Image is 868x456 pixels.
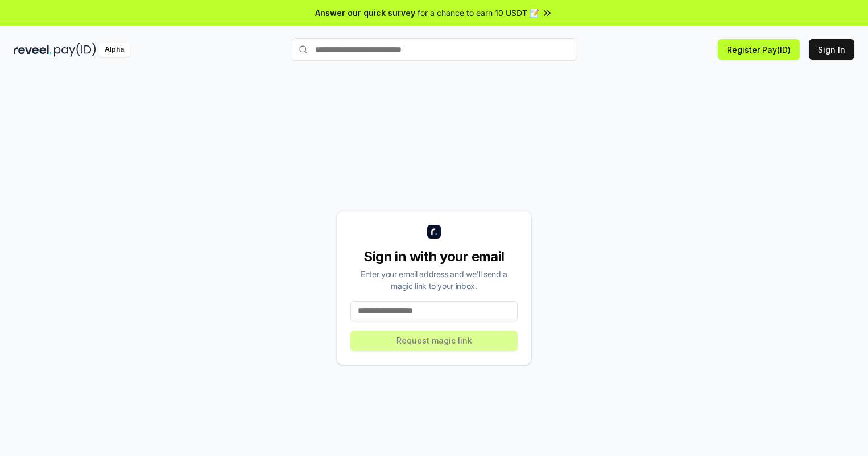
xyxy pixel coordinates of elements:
button: Sign In [809,39,854,60]
img: logo_small [427,225,441,239]
span: for a chance to earn 10 USDT 📝 [418,7,539,19]
div: Sign in with your email [350,248,518,266]
img: reveel_dark [14,43,52,57]
span: Answer our quick survey [315,7,415,19]
div: Alpha [98,43,130,57]
button: Register Pay(ID) [718,39,800,60]
div: Enter your email address and we’ll send a magic link to your inbox. [350,268,518,292]
img: pay_id [54,43,96,57]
